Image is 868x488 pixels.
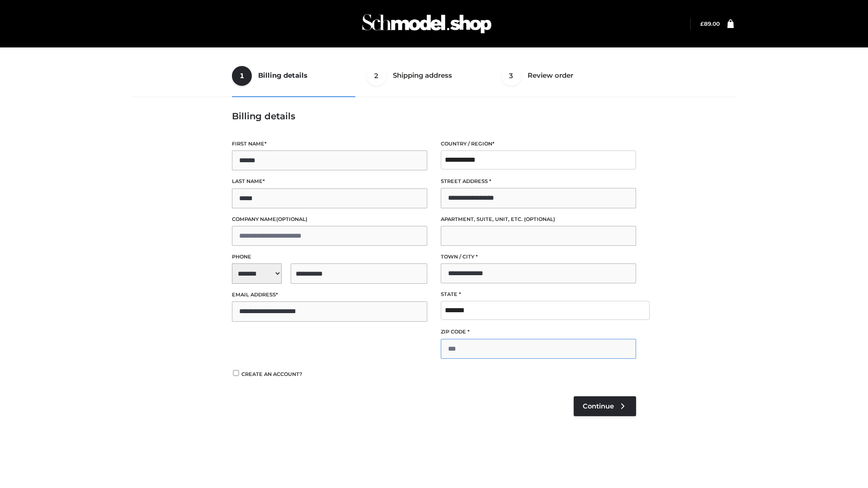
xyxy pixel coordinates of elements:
label: ZIP Code [441,328,636,336]
h3: Billing details [232,111,636,122]
label: Email address [232,291,427,299]
span: Create an account? [241,371,302,377]
label: First name [232,140,427,148]
label: Company name [232,215,427,224]
bdi: 89.00 [700,20,720,27]
input: Create an account? [232,370,240,376]
label: Town / City [441,253,636,261]
label: Country / Region [441,140,636,148]
img: Schmodel Admin 964 [359,6,495,42]
span: Continue [583,402,614,410]
a: £89.00 [700,20,720,27]
label: Last name [232,177,427,186]
label: Phone [232,253,427,261]
label: State [441,290,636,299]
label: Street address [441,177,636,186]
span: £ [700,20,704,27]
label: Apartment, suite, unit, etc. [441,215,636,224]
span: (optional) [524,216,555,222]
a: Continue [574,396,636,416]
span: (optional) [276,216,307,222]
